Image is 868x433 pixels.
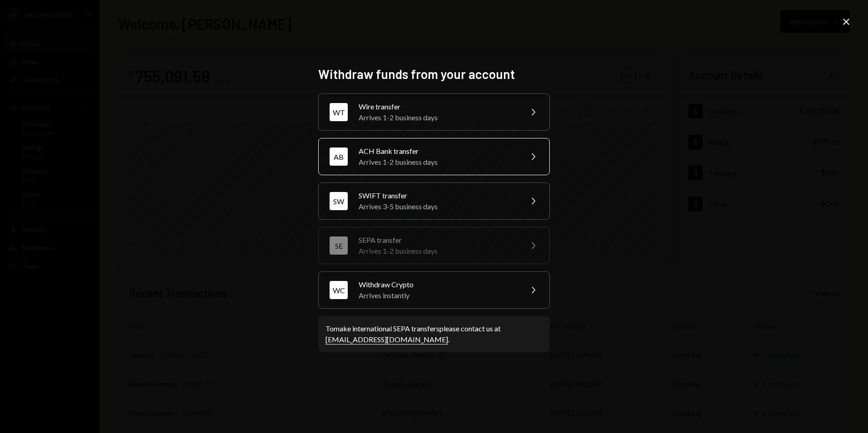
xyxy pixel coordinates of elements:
h2: Withdraw funds from your account [318,65,550,83]
div: WT [330,103,348,121]
div: SE [330,236,348,255]
button: SWSWIFT transferArrives 3-5 business days [318,182,550,220]
div: AB [330,148,348,166]
div: WC [330,281,348,299]
button: WCWithdraw CryptoArrives instantly [318,271,550,309]
div: SWIFT transfer [359,190,517,201]
div: Arrives 1-2 business days [359,246,517,256]
a: [EMAIL_ADDRESS][DOMAIN_NAME] [325,335,448,344]
div: To make international SEPA transfers please contact us at . [325,323,542,345]
div: Arrives 3-5 business days [359,201,517,212]
div: Arrives instantly [359,290,517,301]
button: ABACH Bank transferArrives 1-2 business days [318,138,550,175]
button: WTWire transferArrives 1-2 business days [318,93,550,131]
div: Wire transfer [359,101,517,112]
button: SESEPA transferArrives 1-2 business days [318,227,550,264]
div: ACH Bank transfer [359,146,517,157]
div: SEPA transfer [359,235,517,246]
div: SW [330,192,348,210]
div: Withdraw Crypto [359,279,517,290]
div: Arrives 1-2 business days [359,157,517,167]
div: Arrives 1-2 business days [359,112,517,123]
